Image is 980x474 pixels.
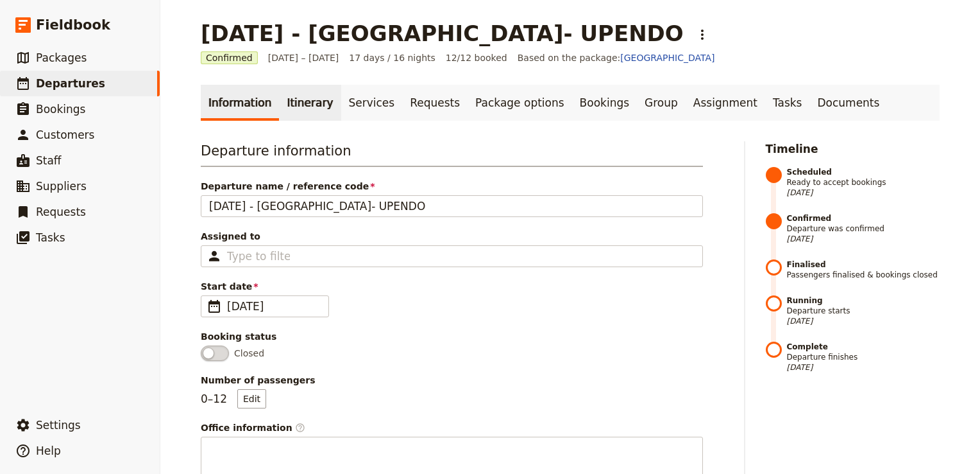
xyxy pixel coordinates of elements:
div: Booking status [201,330,703,343]
button: Actions [691,24,713,46]
a: [GEOGRAPHIC_DATA] [620,53,714,63]
span: ​ [207,299,222,314]
strong: Confirmed [787,213,940,224]
span: 12/12 booked [446,51,507,64]
span: Bookings [36,103,85,116]
h1: [DATE] - [GEOGRAPHIC_DATA]- UPENDO [201,21,684,46]
span: Office information [201,421,703,434]
span: Packages [36,51,87,64]
a: Bookings [572,85,637,121]
span: Fieldbook [36,15,110,35]
span: Staff [36,154,62,167]
input: Departure name / reference code [201,195,703,217]
strong: Finalised [787,259,940,270]
h3: Departure information [201,141,703,167]
a: Requests [402,85,468,121]
span: Departure was confirmed [787,213,940,244]
span: Departures [36,77,105,90]
span: ​ [295,423,305,433]
span: Based on the package: [518,51,715,64]
a: Documents [809,85,887,121]
a: Package options [468,85,571,121]
button: Number of passengers0–12 [237,389,266,408]
strong: Running [787,295,940,306]
strong: Complete [787,342,940,352]
p: 0 – 12 [201,389,266,408]
span: [DATE] [787,316,940,326]
a: Group [637,85,686,121]
span: Departure finishes [787,342,940,373]
strong: Scheduled [787,167,940,177]
span: [DATE] [787,234,940,244]
span: Confirmed [201,51,258,64]
a: Information [201,85,279,121]
span: [DATE] [227,299,321,314]
span: Requests [36,206,86,218]
span: Help [36,444,61,457]
span: [DATE] [787,362,940,373]
span: 17 days / 16 nights [349,51,435,64]
a: Assignment [686,85,765,121]
span: Settings [36,419,81,432]
span: Closed [234,347,264,360]
span: Customers [36,128,94,141]
span: Suppliers [36,180,87,193]
span: Passengers finalised & bookings closed [787,259,940,280]
span: Departure name / reference code [201,180,703,193]
a: Tasks [765,85,810,121]
span: Departure starts [787,295,940,326]
span: [DATE] – [DATE] [268,51,339,64]
span: Tasks [36,231,65,244]
span: Number of passengers [201,374,703,387]
span: Start date [201,280,703,293]
span: Assigned to [201,230,703,243]
h2: Timeline [766,141,940,157]
a: Itinerary [279,85,341,121]
span: Ready to accept bookings [787,167,940,198]
input: Assigned to [227,249,290,264]
a: Services [341,85,403,121]
span: [DATE] [787,188,940,198]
